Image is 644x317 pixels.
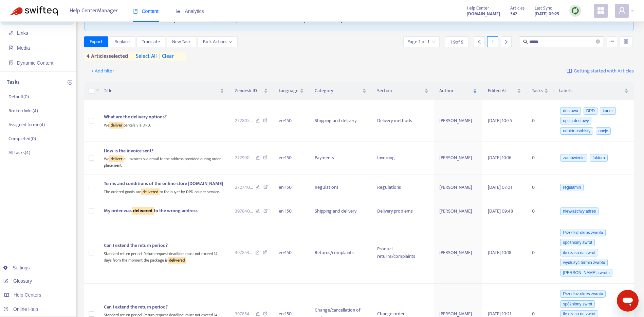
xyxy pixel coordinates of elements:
[434,201,482,222] td: [PERSON_NAME]
[488,117,512,124] span: [DATE] 10:55
[560,239,595,246] span: spóźniony zwrot
[104,207,198,215] span: My order was to the wrong address
[8,149,30,156] p: All tasks ( 4 )
[235,207,253,215] span: 397840 ...
[482,82,527,100] th: Edited At
[136,36,165,47] button: Translate
[434,174,482,201] td: [PERSON_NAME]
[90,38,103,46] span: Export
[450,38,463,46] span: 1 - 9 of 9
[372,222,434,284] td: Product returns/complaints
[273,174,309,201] td: en-150
[3,306,38,312] a: Online Help
[91,67,114,75] span: + Add filter
[488,183,512,191] span: [DATE] 07:01
[309,201,372,222] td: Shipping and delivery
[309,174,372,201] td: Regulations
[98,82,229,100] th: Title
[309,222,372,284] td: Returns/complaints
[560,259,608,266] span: wydłużyć termin zwrotu
[309,142,372,174] td: Payments
[527,174,554,201] td: 0
[109,122,124,129] sqkw: deliver
[560,290,606,298] span: Przedłuż okres zwrotu
[17,45,30,51] span: Media
[104,155,224,169] div: We all invoices via email to the address provided during order placement.
[114,38,130,46] span: Replace
[377,87,423,95] span: Section
[559,87,623,95] span: Labels
[477,39,482,44] span: left
[527,82,554,100] th: Tasks
[235,184,253,191] span: 272740 ...
[159,52,161,61] span: |
[510,10,517,18] strong: 542
[133,9,159,14] span: Content
[3,265,30,270] a: Settings
[467,10,500,18] a: [DOMAIN_NAME]
[235,249,252,256] span: 397853 ...
[527,222,554,284] td: 0
[235,154,253,162] span: 272990 ...
[584,107,597,115] span: DPD
[434,222,482,284] td: [PERSON_NAME]
[571,6,579,15] img: sync.dc5367851b00ba804db3.png
[95,88,99,92] span: down
[560,300,595,308] span: spóźniony zwrot
[372,201,434,222] td: Delivery problems
[70,4,118,17] span: Help Center Manager
[157,52,174,61] span: clear
[560,107,581,115] span: dostawa
[235,87,262,95] span: Zendesk ID
[8,107,38,114] p: Broken links ( 4 )
[104,121,224,129] div: We parcels via DPD.
[467,4,489,12] span: Help Center
[9,31,14,35] span: link
[133,9,138,14] span: book
[439,87,472,95] span: Author
[104,147,153,155] span: How is the invoice sent?
[104,303,168,311] span: Can I extend the return period?
[229,82,273,100] th: Zendesk ID
[104,113,167,121] span: What are the delivery options?
[315,87,361,95] span: Category
[9,46,14,50] span: file-image
[596,127,611,135] span: opcje
[229,40,232,44] span: down
[109,155,124,162] sqkw: deliver
[567,66,634,77] a: Getting started with Articles
[84,36,108,47] button: Export
[8,121,45,128] p: Assigned to me ( 4 )
[560,207,599,215] span: niewłaściwy adres
[104,180,223,187] span: Terms and conditions of the online store [DOMAIN_NAME]
[176,9,204,14] span: Analytics
[7,78,20,86] p: Tasks
[279,87,298,95] span: Language
[523,39,528,44] span: search
[273,222,309,284] td: en-150
[574,67,634,75] span: Getting started with Articles
[560,117,591,124] span: opcja dostawy
[142,38,160,46] span: Translate
[176,9,181,14] span: area-chart
[510,4,525,12] span: Articles
[372,142,434,174] td: Invoicing
[104,249,224,263] div: Standard return period: Return request deadline: must not exceed 14 days from the moment the pack...
[590,154,608,162] span: faktura
[567,68,572,74] img: image-link
[17,60,53,66] span: Dynamic Content
[596,39,600,44] span: close-circle
[560,127,593,135] span: odbiór osobisty
[14,292,41,298] span: Help Centers
[560,269,612,277] span: [PERSON_NAME] zwrotu
[467,10,500,18] strong: [DOMAIN_NAME]
[10,6,58,16] img: Swifteq
[372,100,434,142] td: Delivery methods
[203,38,232,46] span: Bulk Actions
[9,61,14,65] span: container
[104,241,168,249] span: Can I extend the return period?
[273,201,309,222] td: en-150
[132,207,154,215] sqkw: delivered
[609,39,614,44] span: unordered-list
[535,4,552,12] span: Last Sync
